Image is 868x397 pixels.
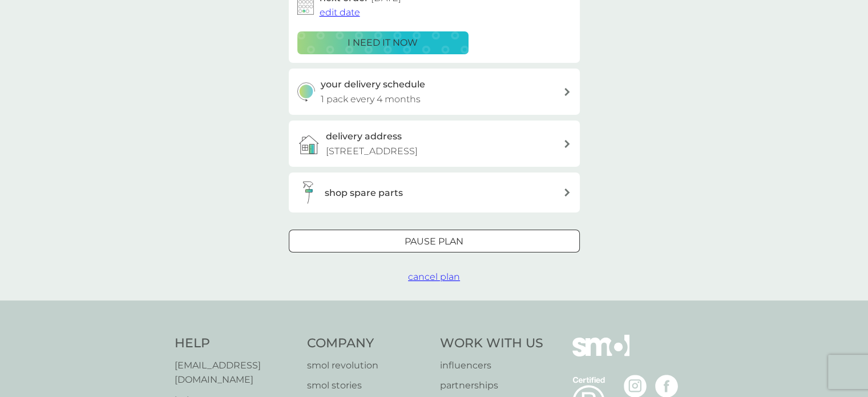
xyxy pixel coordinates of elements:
a: partnerships [440,378,543,393]
span: edit date [320,7,360,18]
button: Pause plan [289,230,580,252]
img: smol [572,335,629,374]
a: influencers [440,358,543,373]
h4: Company [307,335,429,352]
p: i need it now [348,35,418,50]
p: Pause plan [405,234,463,249]
button: your delivery schedule1 pack every 4 months [289,69,580,115]
h3: shop spare parts [325,186,403,200]
span: cancel plan [408,271,460,282]
h4: Help [175,335,296,352]
h4: Work With Us [440,335,543,352]
a: smol revolution [307,358,429,373]
h3: delivery address [326,129,402,144]
a: delivery address[STREET_ADDRESS] [289,121,580,167]
a: smol stories [307,378,429,393]
h3: your delivery schedule [321,77,425,92]
button: cancel plan [408,270,460,284]
button: shop spare parts [289,173,580,212]
button: edit date [320,5,360,20]
p: 1 pack every 4 months [321,92,421,107]
a: [EMAIL_ADDRESS][DOMAIN_NAME] [175,358,296,387]
p: [STREET_ADDRESS] [326,144,418,159]
button: i need it now [297,31,469,54]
